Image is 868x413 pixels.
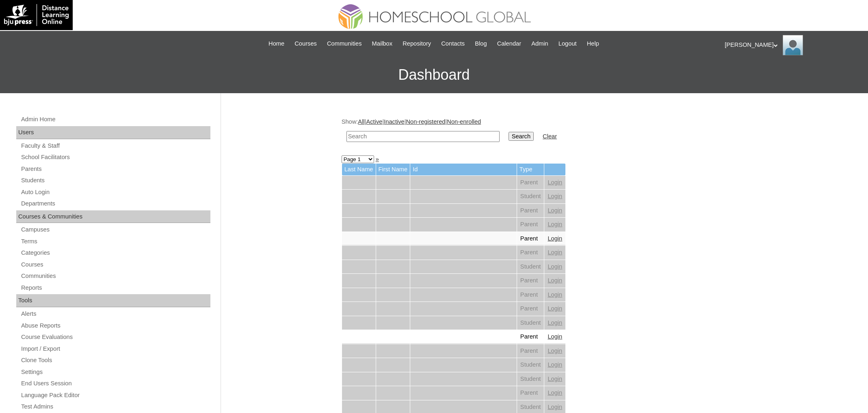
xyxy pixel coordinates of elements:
[20,175,210,186] a: Students
[548,291,562,298] a: Login
[16,210,210,223] div: Courses & Communities
[517,176,544,190] td: Parent
[294,39,317,48] span: Courses
[376,156,379,162] a: »
[20,309,210,319] a: Alerts
[543,133,557,140] a: Clear
[583,39,603,48] a: Help
[20,225,210,235] a: Campuses
[437,39,469,48] a: Contacts
[342,118,744,146] div: Show: | | | |
[548,347,562,354] a: Login
[517,164,544,175] td: Type
[384,118,405,125] a: Inactive
[20,260,210,270] a: Courses
[342,164,376,175] td: Last Name
[403,39,431,48] span: Repository
[783,35,803,55] img: Ariane Ebuen
[517,358,544,372] td: Student
[493,39,525,48] a: Calendar
[548,376,562,382] a: Login
[548,235,562,242] a: Login
[548,249,562,256] a: Login
[517,344,544,358] td: Parent
[16,126,210,139] div: Users
[16,294,210,307] div: Tools
[268,39,284,48] span: Home
[517,274,544,288] td: Parent
[517,302,544,316] td: Parent
[20,248,210,258] a: Categories
[548,305,562,312] a: Login
[368,39,397,48] a: Mailbox
[497,39,521,48] span: Calendar
[264,39,288,48] a: Home
[517,232,544,246] td: Parent
[20,378,210,389] a: End Users Session
[548,277,562,284] a: Login
[517,386,544,400] td: Parent
[725,35,860,55] div: [PERSON_NAME]
[20,164,210,174] a: Parents
[20,321,210,331] a: Abuse Reports
[517,288,544,302] td: Parent
[406,118,446,125] a: Non-registered
[517,372,544,386] td: Student
[346,131,500,142] input: Search
[290,39,321,48] a: Courses
[327,39,362,48] span: Communities
[527,39,552,48] a: Admin
[20,390,210,400] a: Language Pack Editor
[447,118,481,125] a: Non-enrolled
[548,389,562,396] a: Login
[554,39,581,48] a: Logout
[548,404,562,410] a: Login
[517,190,544,203] td: Student
[517,218,544,232] td: Parent
[366,118,382,125] a: Active
[20,344,210,354] a: Import / Export
[376,164,410,175] td: First Name
[20,271,210,281] a: Communities
[4,4,69,26] img: logo-white.png
[517,316,544,330] td: Student
[410,164,517,175] td: Id
[517,330,544,344] td: Parent
[587,39,599,48] span: Help
[20,355,210,365] a: Clone Tools
[548,193,562,199] a: Login
[558,39,577,48] span: Logout
[531,39,548,48] span: Admin
[441,39,465,48] span: Contacts
[509,132,534,141] input: Search
[20,199,210,209] a: Departments
[323,39,366,48] a: Communities
[548,207,562,214] a: Login
[20,152,210,162] a: School Facilitators
[548,319,562,326] a: Login
[20,114,210,125] a: Admin Home
[548,221,562,227] a: Login
[20,283,210,293] a: Reports
[548,263,562,270] a: Login
[517,246,544,260] td: Parent
[398,39,435,48] a: Repository
[20,236,210,247] a: Terms
[20,402,210,412] a: Test Admins
[20,367,210,377] a: Settings
[4,57,864,93] h3: Dashboard
[471,39,491,48] a: Blog
[20,332,210,342] a: Course Evaluations
[517,204,544,218] td: Parent
[20,187,210,197] a: Auto Login
[548,361,562,368] a: Login
[358,118,364,125] a: All
[548,333,562,340] a: Login
[475,39,487,48] span: Blog
[548,179,562,186] a: Login
[20,141,210,151] a: Faculty & Staff
[517,260,544,274] td: Student
[372,39,393,48] span: Mailbox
